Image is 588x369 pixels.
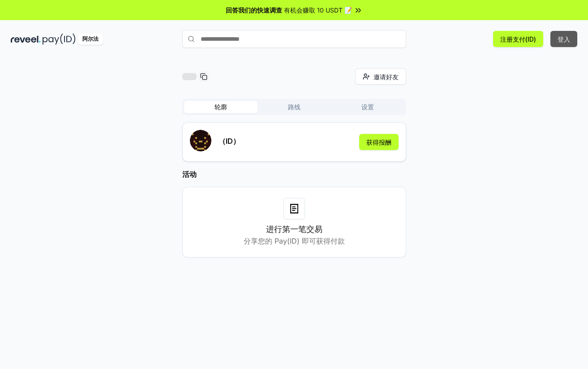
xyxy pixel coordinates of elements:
font: 邀请好友 [373,73,399,81]
font: 活动 [182,170,197,179]
button: 邀请好友 [355,69,406,85]
button: 获得报酬 [359,134,399,150]
img: 付款编号 [43,34,76,45]
font: 有机会赚取 10 USDT 📝 [284,6,352,14]
font: 进行第一笔交易 [266,224,322,234]
font: 阿尔法 [82,35,99,42]
font: 路线 [288,103,300,111]
font: 设置 [361,103,374,111]
font: 注册支付(ID) [500,35,536,43]
button: 注册支付(ID) [493,31,543,47]
font: 获得报酬 [366,138,391,146]
font: 回答我们的快速调查 [226,6,282,14]
img: 揭示黑暗 [11,34,41,45]
font: 登入 [558,35,570,43]
font: 分享您的 Pay(ID) 即可获得付款 [244,236,345,245]
font: （ID） [219,137,240,146]
font: 轮廓 [215,103,227,111]
button: 登入 [550,31,577,47]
